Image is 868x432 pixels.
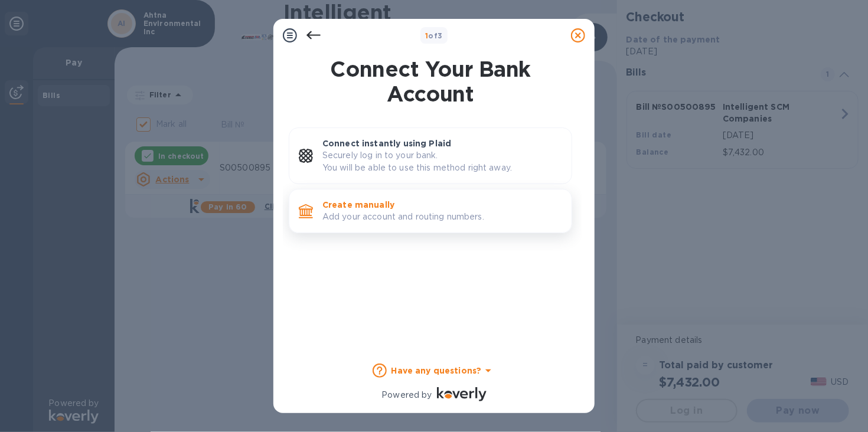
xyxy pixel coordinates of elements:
[284,57,577,106] h1: Connect Your Bank Account
[381,389,432,401] p: Powered by
[391,366,482,375] b: Have any questions?
[322,211,562,223] p: Add your account and routing numbers.
[437,387,487,401] img: Logo
[322,199,562,211] p: Create manually
[322,149,562,174] p: Securely log in to your bank. You will be able to use this method right away.
[322,138,562,149] p: Connect instantly using Plaid
[425,31,428,40] span: 1
[425,31,443,40] b: of 3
